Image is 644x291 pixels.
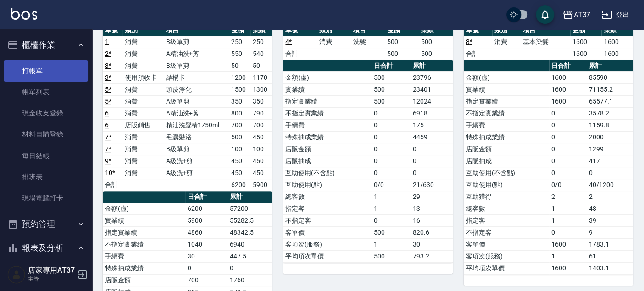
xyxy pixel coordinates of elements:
[411,167,452,179] td: 0
[601,36,633,48] td: 1600
[411,203,452,214] td: 13
[164,24,229,36] th: 項目
[549,71,587,83] td: 1600
[411,238,452,250] td: 30
[164,143,229,155] td: B級單剪
[587,167,633,179] td: 0
[587,250,633,262] td: 61
[283,119,372,131] td: 手續費
[122,71,164,83] td: 使用預收卡
[228,214,272,226] td: 55282.5
[317,24,351,36] th: 類別
[411,250,452,262] td: 793.2
[228,191,272,203] th: 累計
[587,143,633,155] td: 1299
[464,191,549,203] td: 互助獲得
[4,124,88,145] a: 材料自購登錄
[549,143,587,155] td: 0
[464,250,549,262] td: 客項次(服務)
[411,191,452,203] td: 29
[464,24,633,60] table: a dense table
[587,191,633,203] td: 2
[185,274,227,286] td: 700
[587,179,633,191] td: 40/1200
[464,24,492,36] th: 單號
[464,83,549,95] td: 實業績
[411,119,452,131] td: 175
[283,179,372,191] td: 互助使用(點)
[549,226,587,238] td: 0
[185,203,227,214] td: 6200
[372,167,411,179] td: 0
[587,119,633,131] td: 1159.8
[372,226,411,238] td: 500
[464,214,549,226] td: 指定客
[228,203,272,214] td: 57200
[283,226,372,238] td: 客單價
[587,262,633,274] td: 1403.1
[464,238,549,250] td: 客單價
[549,131,587,143] td: 0
[122,83,164,95] td: 消費
[122,167,164,179] td: 消費
[229,24,250,36] th: 金額
[164,155,229,167] td: A級洗+剪
[411,95,452,107] td: 12024
[250,24,272,36] th: 業績
[228,262,272,274] td: 0
[492,24,521,36] th: 類別
[185,250,227,262] td: 30
[464,143,549,155] td: 店販金額
[464,131,549,143] td: 特殊抽成業績
[122,24,164,36] th: 類別
[4,33,88,57] button: 櫃檯作業
[385,48,419,60] td: 500
[122,143,164,155] td: 消費
[549,60,587,72] th: 日合計
[549,83,587,95] td: 1600
[411,226,452,238] td: 820.6
[283,107,372,119] td: 不指定實業績
[521,36,570,48] td: 基本染髮
[385,36,419,48] td: 500
[122,131,164,143] td: 消費
[122,155,164,167] td: 消費
[372,203,411,214] td: 1
[570,36,602,48] td: 1600
[411,214,452,226] td: 16
[229,107,250,119] td: 800
[464,262,549,274] td: 平均項次單價
[122,95,164,107] td: 消費
[464,155,549,167] td: 店販抽成
[28,266,75,275] h5: 店家專用AT37
[164,71,229,83] td: 結構卡
[122,119,164,131] td: 店販銷售
[549,95,587,107] td: 1600
[549,214,587,226] td: 1
[464,226,549,238] td: 不指定客
[185,238,227,250] td: 1040
[372,214,411,226] td: 0
[464,71,549,83] td: 金額(虛)
[372,83,411,95] td: 500
[229,131,250,143] td: 500
[7,265,26,284] img: Person
[164,60,229,71] td: B級單剪
[122,36,164,48] td: 消費
[283,24,317,36] th: 單號
[103,214,185,226] td: 實業績
[372,107,411,119] td: 0
[229,119,250,131] td: 700
[250,60,272,71] td: 50
[372,238,411,250] td: 1
[283,71,372,83] td: 金額(虛)
[464,167,549,179] td: 互助使用(不含點)
[283,131,372,143] td: 特殊抽成業績
[250,83,272,95] td: 1300
[587,60,633,72] th: 累計
[103,274,185,286] td: 店販金額
[164,48,229,60] td: A精油洗+剪
[4,145,88,166] a: 每日結帳
[250,167,272,179] td: 450
[229,155,250,167] td: 450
